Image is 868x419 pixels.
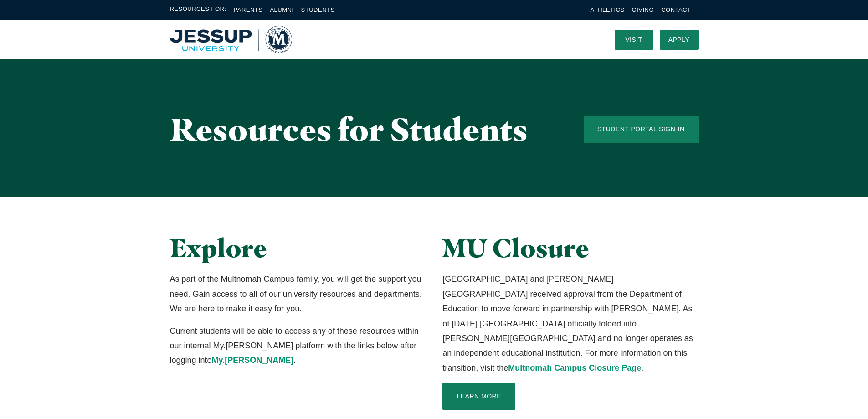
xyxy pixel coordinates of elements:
h1: Resources for Students [170,112,547,147]
a: Giving [632,6,654,13]
img: Multnomah University Logo [170,26,292,53]
span: Resources For: [170,5,226,15]
a: My.[PERSON_NAME] [212,356,294,365]
a: Student Portal Sign-In [584,116,699,143]
p: Current students will be able to access any of these resources within our internal My.[PERSON_NAM... [170,324,426,368]
a: Parents [234,6,263,13]
a: Students [301,6,335,13]
a: Athletics [591,6,625,13]
a: Visit [615,30,653,50]
a: Multnomah Campus Closure Page [508,363,641,372]
a: Apply [660,30,699,50]
h2: MU Closure [442,233,698,263]
a: Contact [661,6,691,13]
p: [GEOGRAPHIC_DATA] and [PERSON_NAME][GEOGRAPHIC_DATA] received approval from the Department of Edu... [442,272,698,375]
a: Alumni [270,6,293,13]
a: Home [170,26,292,53]
p: As part of the Multnomah Campus family, you will get the support you need. Gain access to all of ... [170,272,426,316]
h2: Explore [170,233,426,263]
a: Learn More [442,383,515,410]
